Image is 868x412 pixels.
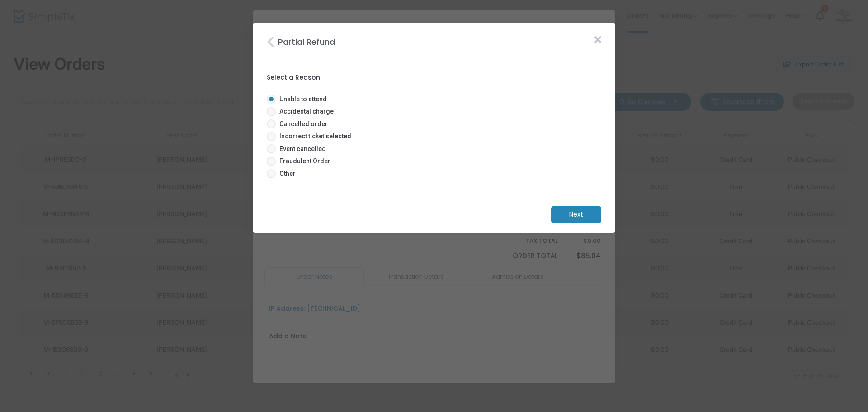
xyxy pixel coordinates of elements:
span: Accidental charge [276,107,334,116]
span: Event cancelled [276,144,326,154]
span: Fraudulent Order [276,156,330,166]
i: Close [267,36,278,48]
span: Unable to attend [276,95,327,104]
label: Select a Reason [267,73,601,82]
m-button: Next [551,206,601,223]
span: Other [276,169,296,179]
span: Incorrect ticket selected [276,132,351,141]
m-panel-title: Partial Refund [267,33,335,48]
span: Cancelled order [276,119,328,129]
